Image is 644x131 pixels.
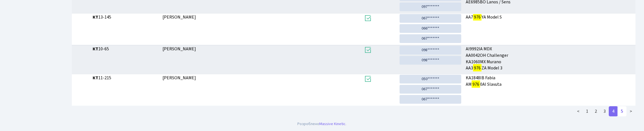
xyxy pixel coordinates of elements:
b: КТ [93,75,98,81]
a: > [626,106,636,116]
span: [PERSON_NAME] [162,75,196,81]
mark: 976 [473,13,482,21]
a: < [574,106,583,116]
span: [PERSON_NAME] [162,46,196,52]
a: 5 [618,106,627,116]
b: КТ [93,46,98,52]
span: KA1848IB Fabia AM 0AI Slavuta [466,75,633,88]
span: 11-215 [93,75,158,81]
a: 1 [583,106,592,116]
span: [PERSON_NAME] [162,14,196,20]
b: КТ [93,14,98,20]
span: АА7 YA Model S [466,14,633,21]
mark: 976 [473,64,482,72]
span: АІ9992ІА MDX AA0042OH Challenger KA1060MX Murano АА3 ZA Model 3 [466,46,633,71]
mark: 976 [472,80,480,88]
a: Massive Kinetic [320,121,346,127]
a: 4 [609,106,618,116]
span: 13-145 [93,14,158,21]
a: 3 [600,106,609,116]
a: 2 [591,106,600,116]
span: 10-65 [93,46,158,52]
div: Розроблено . [298,121,347,127]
